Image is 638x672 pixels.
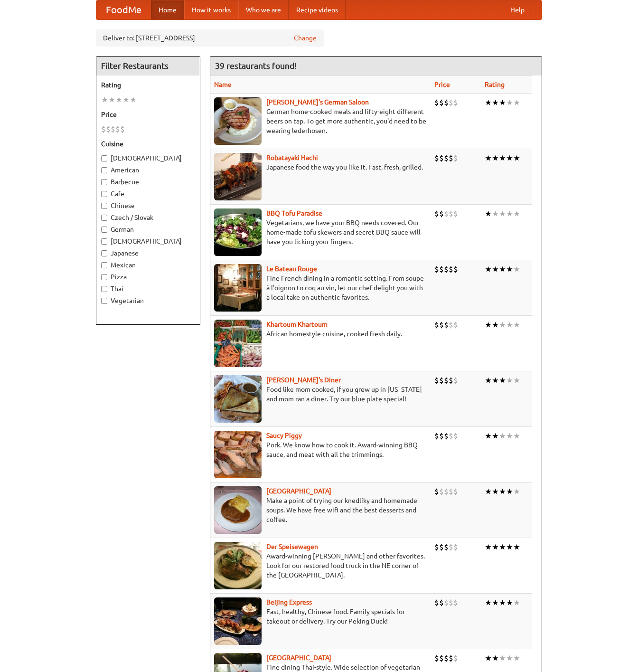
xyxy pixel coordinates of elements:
a: [GEOGRAPHIC_DATA] [266,487,331,495]
li: ★ [513,375,520,386]
li: ★ [485,431,492,441]
li: $ [449,97,453,108]
li: ★ [513,97,520,108]
b: [GEOGRAPHIC_DATA] [266,654,331,662]
li: ★ [485,320,492,330]
li: ★ [492,320,499,330]
li: ★ [506,97,513,108]
a: How it works [184,0,238,19]
input: Barbecue [101,179,107,185]
a: Change [294,33,317,43]
li: ★ [499,431,506,441]
li: $ [434,486,439,497]
li: $ [434,542,439,552]
li: $ [449,264,453,274]
li: $ [434,375,439,386]
li: ★ [115,95,122,105]
li: ★ [492,264,499,274]
li: $ [434,431,439,441]
li: ★ [492,653,499,663]
li: $ [439,486,444,497]
li: ★ [485,375,492,386]
li: ★ [485,153,492,163]
li: ★ [513,320,520,330]
label: Pizza [101,272,195,282]
li: $ [439,375,444,386]
li: $ [434,320,439,330]
li: $ [453,264,458,274]
li: ★ [513,486,520,497]
a: Price [434,81,450,88]
label: Japanese [101,248,195,258]
b: Robatayaki Hachi [266,154,318,161]
a: [PERSON_NAME]'s German Saloon [266,98,369,106]
li: ★ [499,264,506,274]
li: $ [439,97,444,108]
li: ★ [506,597,513,608]
img: sallys.jpg [214,375,262,423]
ng-pluralize: 39 restaurants found! [215,61,297,70]
li: ★ [499,486,506,497]
li: $ [439,431,444,441]
li: $ [453,97,458,108]
li: ★ [499,542,506,552]
li: $ [434,208,439,219]
li: $ [439,542,444,552]
a: Der Speisewagen [266,543,318,550]
b: BBQ Tofu Paradise [266,209,322,217]
input: Mexican [101,262,107,268]
li: $ [439,264,444,274]
li: ★ [492,431,499,441]
div: Deliver to: [STREET_ADDRESS] [96,29,324,47]
label: Barbecue [101,177,195,187]
li: $ [444,97,449,108]
input: Chinese [101,203,107,209]
li: $ [111,124,115,134]
img: saucy.jpg [214,431,262,478]
li: $ [444,264,449,274]
label: German [101,225,195,234]
li: ★ [499,375,506,386]
a: Home [151,0,184,19]
b: Le Bateau Rouge [266,265,317,273]
a: Rating [485,81,505,88]
p: African homestyle cuisine, cooked fresh daily. [214,329,427,339]
p: Award-winning [PERSON_NAME] and other favorites. Look for our restored food truck in the NE corne... [214,551,427,580]
h5: Rating [101,80,195,90]
li: ★ [506,208,513,219]
li: ★ [513,431,520,441]
li: ★ [513,542,520,552]
a: Saucy Piggy [266,432,302,439]
p: Fast, healthy, Chinese food. Family specials for takeout or delivery. Try our Peking Duck! [214,607,427,626]
input: Cafe [101,191,107,197]
input: Czech / Slovak [101,215,107,221]
li: $ [439,597,444,608]
li: ★ [485,97,492,108]
li: $ [453,597,458,608]
input: [DEMOGRAPHIC_DATA] [101,155,107,161]
li: $ [115,124,120,134]
li: $ [453,653,458,663]
li: $ [453,153,458,163]
li: ★ [499,153,506,163]
label: Czech / Slovak [101,213,195,222]
input: German [101,227,107,233]
li: ★ [506,653,513,663]
li: $ [449,320,453,330]
li: $ [449,597,453,608]
li: ★ [499,320,506,330]
b: Khartoum Khartoum [266,321,328,328]
li: $ [434,597,439,608]
li: ★ [485,542,492,552]
li: ★ [506,264,513,274]
li: $ [449,653,453,663]
li: ★ [499,597,506,608]
li: $ [449,208,453,219]
li: $ [444,153,449,163]
img: robatayaki.jpg [214,153,262,200]
li: $ [444,375,449,386]
li: ★ [506,486,513,497]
